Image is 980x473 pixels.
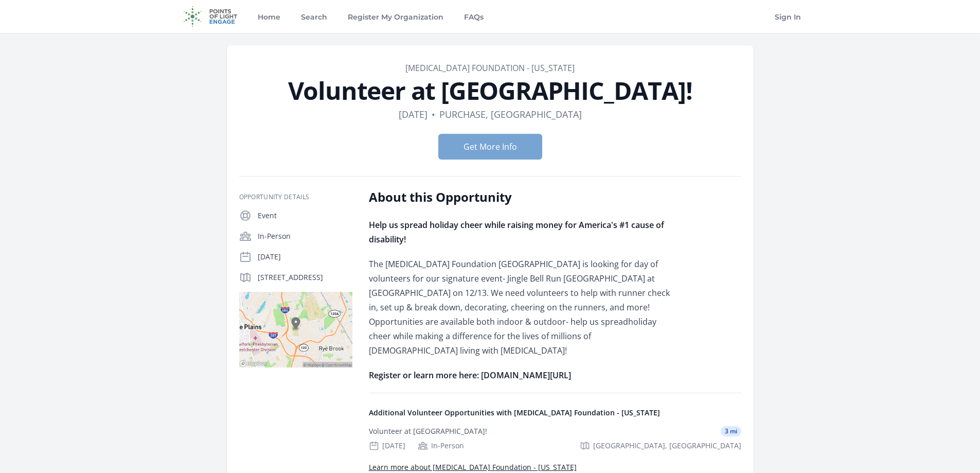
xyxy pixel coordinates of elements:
[369,441,405,451] div: [DATE]
[369,408,741,418] h4: Additional Volunteer Opportunities with [MEDICAL_DATA] Foundation - [US_STATE]
[721,426,741,436] span: 3 mi
[258,211,352,221] p: Event
[369,370,571,381] strong: Register or learn more here: [DOMAIN_NAME][URL]
[438,134,542,160] button: Get More Info
[405,62,575,74] a: [MEDICAL_DATA] Foundation - [US_STATE]
[239,292,352,367] img: Map
[239,78,741,103] h1: Volunteer at [GEOGRAPHIC_DATA]!
[439,107,582,121] dd: Purchase, [GEOGRAPHIC_DATA]
[239,193,352,201] h3: Opportunity Details
[432,107,435,121] div: •
[369,189,670,205] h2: About this Opportunity
[258,231,352,241] p: In-Person
[369,462,577,472] a: Learn more about [MEDICAL_DATA] Foundation - [US_STATE]
[369,219,664,245] strong: Help us spread holiday cheer while raising money for America's #1 cause of disability!
[399,107,427,121] dd: [DATE]
[369,426,487,436] div: Volunteer at [GEOGRAPHIC_DATA]!
[418,441,464,451] div: In-Person
[365,418,745,459] a: Volunteer at [GEOGRAPHIC_DATA]! 3 mi [DATE] In-Person [GEOGRAPHIC_DATA], [GEOGRAPHIC_DATA]
[258,252,352,262] p: [DATE]
[593,441,741,451] span: [GEOGRAPHIC_DATA], [GEOGRAPHIC_DATA]
[369,257,670,358] p: The [MEDICAL_DATA] Foundation [GEOGRAPHIC_DATA] is looking for day of volunteers for our signatur...
[258,272,352,283] p: [STREET_ADDRESS]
